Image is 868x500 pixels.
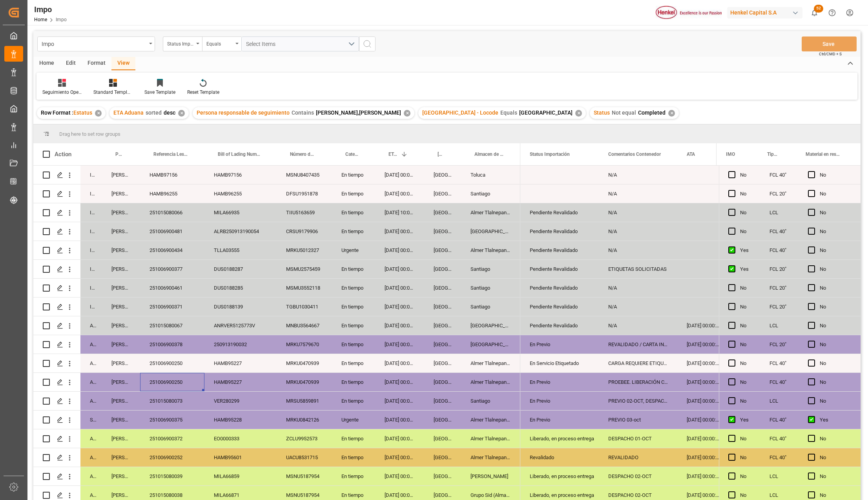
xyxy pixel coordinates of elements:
[332,392,375,410] div: En tiempo
[375,316,424,335] div: [DATE] 00:00:00
[111,57,135,70] div: View
[461,279,520,297] div: Santiago
[80,467,102,485] div: Arrived
[719,260,861,279] div: Press SPACE to select this row.
[140,241,204,259] div: 251006900434
[33,335,520,354] div: Press SPACE to select this row.
[33,222,520,241] div: Press SPACE to select this row.
[332,241,375,259] div: Urgente
[375,429,424,448] div: [DATE] 00:00:00
[332,260,375,278] div: En tiempo
[80,297,102,316] div: In progress
[153,151,188,157] span: Referencia Leschaco
[42,38,146,48] div: Impo
[719,335,861,354] div: Press SPACE to select this row.
[375,260,424,278] div: [DATE] 00:00:00
[802,36,857,51] button: Save
[424,373,461,391] div: [GEOGRAPHIC_DATA]
[461,335,520,354] div: [GEOGRAPHIC_DATA]
[80,279,102,297] div: In progress
[204,316,277,335] div: ANRVER5125773V
[140,354,204,372] div: 251006900250
[140,335,204,354] div: 251006900378
[204,429,277,448] div: EO0000333
[167,38,194,47] div: Status Importación
[290,151,315,157] span: Número de Contenedor
[241,36,359,51] button: open menu
[332,448,375,467] div: En tiempo
[375,448,424,467] div: [DATE] 00:00:00
[461,448,520,467] div: Almer Tlalnepantla
[140,373,204,391] div: 251006900250
[102,335,140,354] div: [PERSON_NAME]
[33,448,520,467] div: Press SPACE to select this row.
[474,151,504,157] span: Almacen de entrega
[204,222,277,241] div: ALRB250913190054
[404,110,410,117] div: ✕
[760,354,799,372] div: FCL 40"
[140,279,204,297] div: 251006900461
[424,222,461,241] div: [GEOGRAPHIC_DATA]
[719,316,861,335] div: Press SPACE to select this row.
[102,297,140,316] div: [PERSON_NAME]
[33,260,520,279] div: Press SPACE to select this row.
[760,467,799,485] div: LCL
[823,4,841,22] button: Help Center
[292,109,314,116] span: Contains
[424,411,461,429] div: [GEOGRAPHIC_DATA]
[719,222,861,241] div: Press SPACE to select this row.
[277,279,332,297] div: MSMU3552118
[719,467,861,486] div: Press SPACE to select this row.
[140,316,204,335] div: 251015080067
[80,316,102,335] div: Arrived
[727,5,806,20] button: Henkel Capital S.A
[461,166,520,184] div: Toluca
[819,51,842,57] span: Ctrl/CMD + S
[461,184,520,203] div: Santiago
[332,184,375,203] div: En tiempo
[668,110,675,117] div: ✕
[461,429,520,448] div: Almer Tlalnepantla
[719,429,861,448] div: Press SPACE to select this row.
[760,241,799,259] div: FCL 40"
[33,392,520,411] div: Press SPACE to select this row.
[760,260,799,278] div: FCL 20"
[102,429,140,448] div: [PERSON_NAME]
[424,203,461,222] div: [GEOGRAPHIC_DATA]
[204,297,277,316] div: DUS0188139
[277,354,332,372] div: MRKU0470939
[102,260,140,278] div: [PERSON_NAME]
[33,373,520,392] div: Press SPACE to select this row.
[102,354,140,372] div: [PERSON_NAME]
[144,89,175,96] div: Save Template
[599,392,677,410] div: PREVIO 02-OCT, DESPACHO 03-OCT
[719,241,861,260] div: Press SPACE to select this row.
[375,241,424,259] div: [DATE] 00:00:00
[519,109,573,116] span: [GEOGRAPHIC_DATA]
[204,392,277,410] div: VER280299
[332,279,375,297] div: En tiempo
[760,279,799,297] div: FCL 20"
[375,222,424,241] div: [DATE] 00:00:00
[277,467,332,485] div: MSNU5187954
[760,316,799,335] div: LCL
[375,184,424,203] div: [DATE] 00:00:00
[424,260,461,278] div: [GEOGRAPHIC_DATA]
[760,166,799,184] div: FCL 40"
[677,316,729,335] div: [DATE] 00:00:00
[33,184,520,203] div: Press SPACE to select this row.
[461,241,520,259] div: Almer Tlalnepantla
[204,411,277,429] div: HAMB95228
[719,373,861,392] div: Press SPACE to select this row.
[102,222,140,241] div: [PERSON_NAME]
[599,260,677,278] div: ETIQUETAS SOLICITADAS
[677,392,729,410] div: [DATE] 00:00:00
[375,166,424,184] div: [DATE] 00:00:00
[33,279,520,297] div: Press SPACE to select this row.
[80,260,102,278] div: In progress
[277,241,332,259] div: MRKU5012327
[375,354,424,372] div: [DATE] 00:00:00
[594,109,610,116] span: Status
[33,241,520,260] div: Press SPACE to select this row.
[277,411,332,429] div: MRKU0842126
